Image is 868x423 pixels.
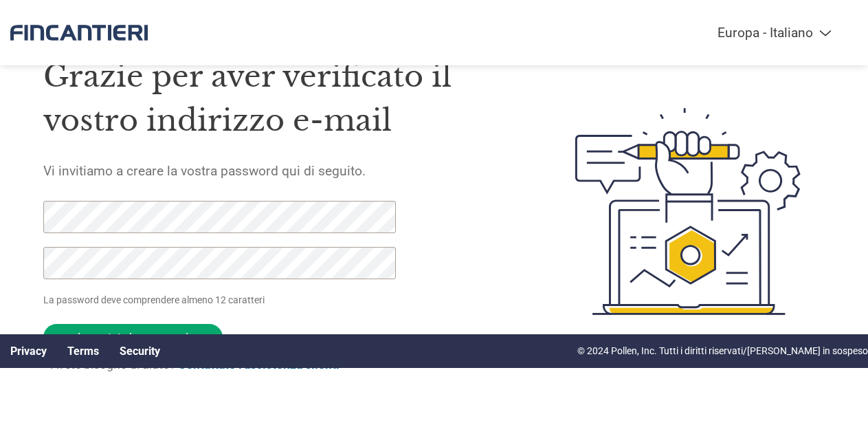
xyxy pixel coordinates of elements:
p: La password deve comprendere almeno 12 caratteri [43,293,399,307]
input: Impostate la password [43,324,223,351]
a: Privacy [10,345,47,358]
a: Security [120,345,160,358]
p: © 2024 Pollen, Inc. Tutti i diritti riservati/[PERSON_NAME] in sospeso [577,344,868,358]
img: Fincantieri [10,14,148,52]
h1: Grazie per aver verificato il vostro indirizzo e-mail [43,54,512,143]
img: create-password [551,34,825,389]
a: Terms [67,345,99,358]
h5: Vi invitiamo a creare la vostra password qui di seguito. [43,163,512,179]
